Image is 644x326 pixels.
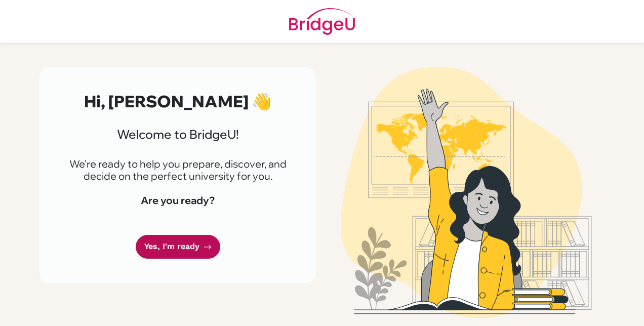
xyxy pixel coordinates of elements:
h2: Hi, [PERSON_NAME] 👋 [64,92,292,111]
h4: Are you ready? [64,194,292,207]
a: Yes, I'm ready [136,235,220,259]
p: We're ready to help you prepare, discover, and decide on the perfect university for you. [64,158,292,182]
h3: Welcome to BridgeU! [64,127,292,142]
